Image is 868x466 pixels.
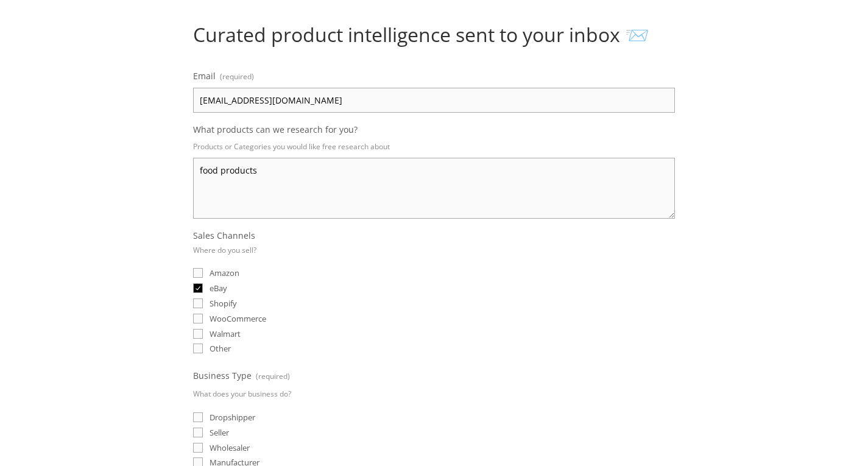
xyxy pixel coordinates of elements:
span: Seller [210,427,229,438]
span: Dropshipper [210,412,255,423]
input: WooCommerce [193,314,203,323]
span: (required) [256,367,290,385]
input: Amazon [193,268,203,278]
input: Other [193,344,203,353]
textarea: food products [193,158,675,219]
span: Walmart [210,328,241,339]
input: eBay [193,283,203,293]
span: Amazon [210,267,239,278]
p: Products or Categories you would like free research about [193,138,675,155]
h1: Curated product intelligence sent to your inbox 📨 [193,23,675,46]
span: Business Type [193,370,252,381]
span: What products can we research for you? [193,124,358,135]
span: Shopify [210,298,237,309]
span: Wholesaler [210,442,250,453]
input: Wholesaler [193,443,203,453]
span: Email [193,70,216,82]
span: Other [210,343,231,354]
input: Dropshipper [193,412,203,422]
input: Walmart [193,329,203,339]
span: WooCommerce [210,313,266,324]
p: What does your business do? [193,385,291,403]
input: Seller [193,428,203,437]
input: Shopify [193,298,203,308]
span: (required) [220,68,254,85]
span: Sales Channels [193,230,255,241]
p: Where do you sell? [193,241,256,259]
span: eBay [210,283,227,294]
